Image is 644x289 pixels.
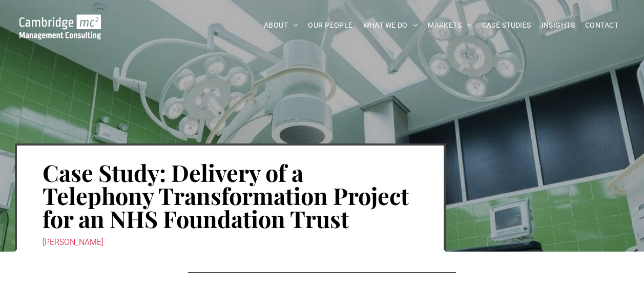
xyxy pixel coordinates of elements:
[43,235,418,250] div: [PERSON_NAME]
[19,16,101,27] a: Your Business Transformed | Cambridge Management Consulting
[358,17,423,33] a: WHAT WE DO
[536,17,580,33] a: INSIGHTS
[19,14,101,39] img: Go to Homepage
[477,17,536,33] a: CASE STUDIES
[259,17,303,33] a: ABOUT
[303,17,358,33] a: OUR PEOPLE
[423,17,476,33] a: MARKETS
[43,160,418,231] h1: Case Study: Delivery of a Telephony Transformation Project for an NHS Foundation Trust
[580,17,624,33] a: CONTACT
